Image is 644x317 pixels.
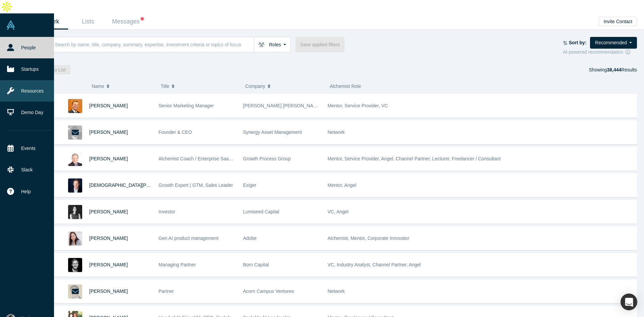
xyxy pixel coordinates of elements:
[159,182,233,188] span: Growth Expert | GTM, Sales Leader
[6,20,15,30] img: Alchemist Vault Logo
[590,37,637,49] button: Recommended
[89,262,128,267] a: [PERSON_NAME]
[328,129,345,135] span: Network
[243,262,269,267] span: Born Capital
[68,205,82,219] img: Negar Rajabi's Profile Image
[243,235,257,241] span: Adobe
[243,288,294,294] span: Acorn Campus Ventures
[328,235,410,241] span: Alchemist, Mentor, Corporate Innovator
[328,262,421,267] span: VC, Industry Analyst, Channel Partner, Angel
[328,156,501,161] span: Mentor, Service Provider, Angel, Channel Partner, Lecturer, Freelancer / Consultant
[159,235,219,241] span: Gen AI product management
[89,156,128,161] a: [PERSON_NAME]
[589,65,637,74] div: Showing
[328,103,388,108] span: Mentor, Service Provider, VC
[569,40,587,45] strong: Sort by:
[243,156,291,161] span: Growth Process Group
[159,103,214,108] span: Senior Marketing Manager
[89,235,128,241] a: [PERSON_NAME]
[89,182,180,188] a: [DEMOGRAPHIC_DATA][PERSON_NAME]
[245,79,265,93] span: Company
[68,178,82,193] img: Christian Woodward's Profile Image
[21,188,31,195] span: Help
[328,288,345,294] span: Network
[159,288,174,294] span: Partner
[68,258,82,272] img: Wouter Born's Profile Image
[68,152,82,166] img: Chuck DeVita's Profile Image
[89,103,128,108] a: [PERSON_NAME]
[89,288,128,294] a: [PERSON_NAME]
[92,79,154,93] button: Name
[159,156,317,161] span: Alchemist Coach / Enterprise SaaS & Ai Subscription Model Thought Leader
[296,37,344,52] button: Save applied filters
[328,182,357,188] span: Mentor, Angel
[254,37,291,52] button: Roles
[243,103,322,108] span: [PERSON_NAME] [PERSON_NAME]
[330,84,361,89] span: Alchemist Role
[563,49,637,56] div: AI-powered recommendation
[607,67,637,72] span: Results
[245,79,323,93] button: Company
[159,262,196,267] span: Managing Partner
[92,79,104,93] span: Name
[54,37,254,52] input: Search by name, title, company, summary, expertise, investment criteria or topics of focus
[328,209,348,214] span: VC, Angel
[161,79,169,93] span: Title
[89,129,128,135] a: [PERSON_NAME]
[243,182,257,188] span: Exiger
[68,99,82,113] img: Sylvain Marseille's Profile Image
[39,65,70,74] button: Add to List
[159,209,175,214] span: Investor
[159,129,192,135] span: Founder & CEO
[108,14,148,30] a: Messages
[161,79,238,93] button: Title
[68,14,108,30] a: Lists
[89,209,128,214] a: [PERSON_NAME]
[243,129,302,135] span: Synergy Asset Management
[68,231,82,246] img: Angela Lau's Profile Image
[607,67,621,72] strong: 38,444
[599,17,637,26] button: Invite Contact
[243,209,279,214] span: Lumiseed Capital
